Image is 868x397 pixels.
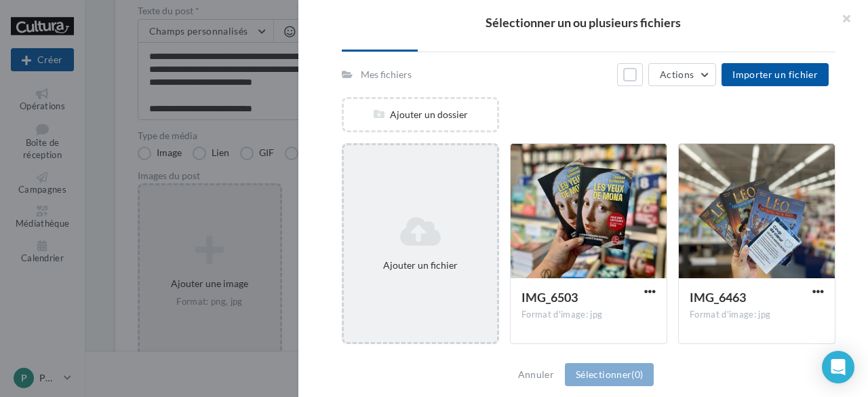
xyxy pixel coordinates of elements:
[822,351,854,383] div: Open Intercom Messenger
[361,68,412,81] div: Mes fichiers
[521,309,656,321] div: Format d'image: jpg
[513,366,559,383] button: Annuler
[631,368,643,380] span: (0)
[349,259,492,272] div: Ajouter un fichier
[565,363,654,386] button: Sélectionner(0)
[732,69,818,80] span: Importer un fichier
[722,63,829,86] button: Importer un fichier
[320,16,846,29] h2: Sélectionner un ou plusieurs fichiers
[648,63,716,86] button: Actions
[521,290,578,305] span: IMG_6503
[660,69,694,80] span: Actions
[344,108,497,121] div: Ajouter un dossier
[690,309,824,321] div: Format d'image: jpg
[690,290,746,305] span: IMG_6463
